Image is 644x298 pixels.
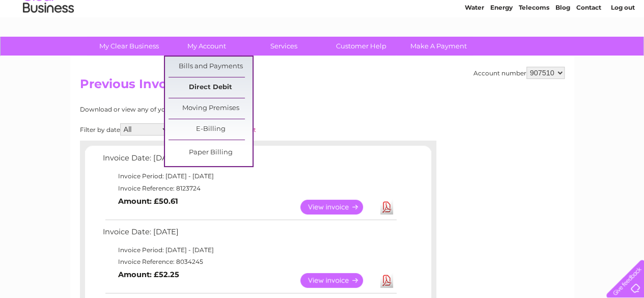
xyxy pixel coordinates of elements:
[80,106,347,113] div: Download or view any of your previous invoices below.
[87,37,171,56] a: My Clear Business
[242,37,326,56] a: Services
[319,37,403,56] a: Customer Help
[118,270,179,279] b: Amount: £52.25
[169,119,253,140] a: E-Billing
[82,6,563,49] div: Clear Business is a trading name of Verastar Limited (registered in [GEOGRAPHIC_DATA] No. 3667643...
[610,43,634,51] a: Log out
[169,57,253,77] a: Bills and Payments
[100,170,398,182] td: Invoice Period: [DATE] - [DATE]
[80,123,347,136] div: Filter by date
[380,273,393,288] a: Download
[169,77,253,98] a: Direct Debit
[100,244,398,256] td: Invoice Period: [DATE] - [DATE]
[100,256,398,268] td: Invoice Reference: 8034245
[80,77,565,96] h2: Previous Invoices
[100,151,398,170] td: Invoice Date: [DATE]
[576,43,601,51] a: Contact
[169,143,253,163] a: Paper Billing
[22,26,74,58] img: logo.png
[100,182,398,195] td: Invoice Reference: 8123724
[473,67,565,79] div: Account number
[100,225,398,244] td: Invoice Date: [DATE]
[555,43,570,51] a: Blog
[380,200,393,214] a: Download
[490,43,513,51] a: Energy
[169,98,253,119] a: Moving Premises
[519,43,549,51] a: Telecoms
[452,5,522,18] a: 0333 014 3131
[397,37,481,56] a: Make A Payment
[300,273,375,288] a: View
[300,200,375,214] a: View
[118,197,178,206] b: Amount: £50.61
[465,43,484,51] a: Water
[164,37,248,56] a: My Account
